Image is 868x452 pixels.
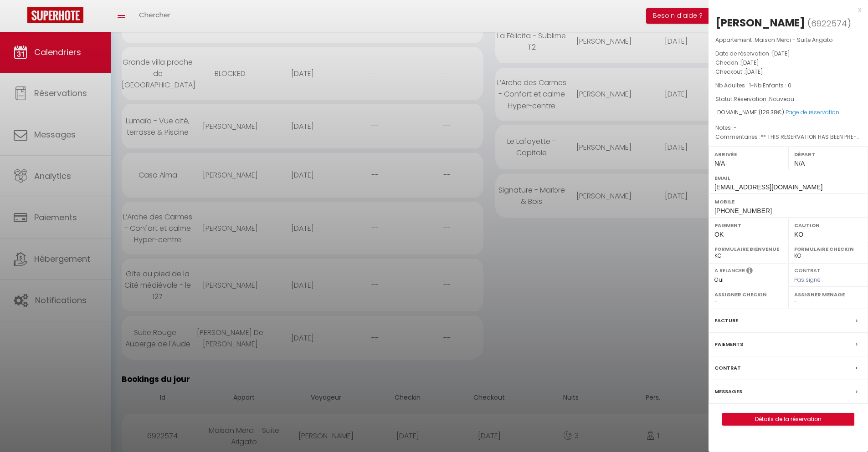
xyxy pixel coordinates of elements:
span: Nb Enfants : 0 [754,81,791,89]
span: [PHONE_NUMBER] [714,207,772,214]
i: Sélectionner OUI si vous souhaiter envoyer les séquences de messages post-checkout [746,267,753,277]
label: Assigner Menage [794,290,862,299]
span: - [734,124,737,132]
span: [DATE] [745,68,763,76]
p: Appartement : [715,36,861,45]
label: Paiements [714,340,743,349]
span: 128.38 [761,108,777,116]
span: Pas signé [794,276,821,284]
label: Messages [714,387,742,396]
span: KO [794,231,803,238]
p: Notes : [715,123,861,132]
label: Formulaire Checkin [794,244,862,254]
span: 6922574 [811,18,847,29]
span: OK [714,231,724,238]
label: Caution [794,221,862,230]
span: N/A [714,160,725,167]
label: Départ [794,150,862,159]
label: Facture [714,316,738,325]
p: Checkout : [715,67,861,76]
label: Paiement [714,221,782,230]
span: [DATE] [772,50,790,57]
label: Contrat [714,363,741,373]
span: Nouveau [769,95,794,103]
p: Statut Réservation : [715,95,861,104]
span: Nb Adultes : 1 [715,81,751,89]
div: [DOMAIN_NAME] [715,108,861,117]
label: Arrivée [714,150,782,159]
span: Maison Merci - Suite Arigato [755,36,832,44]
span: N/A [794,160,805,167]
div: [PERSON_NAME] [715,15,805,30]
label: Email [714,173,862,183]
span: ( ) [807,17,851,30]
p: Checkin : [715,58,861,67]
label: Mobile [714,197,862,206]
span: [EMAIL_ADDRESS][DOMAIN_NAME] [714,183,822,191]
label: Formulaire Bienvenue [714,244,782,254]
span: [DATE] [741,59,759,66]
div: x [709,5,861,15]
label: A relancer [714,267,745,274]
label: Contrat [794,267,821,273]
a: Page de réservation [786,108,839,116]
p: Date de réservation : [715,49,861,58]
a: Détails de la réservation [723,413,854,425]
label: Assigner Checkin [714,290,782,299]
p: Commentaires : [715,132,861,142]
span: ( €) [759,108,784,116]
button: Détails de la réservation [722,413,854,426]
p: - [715,81,861,90]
